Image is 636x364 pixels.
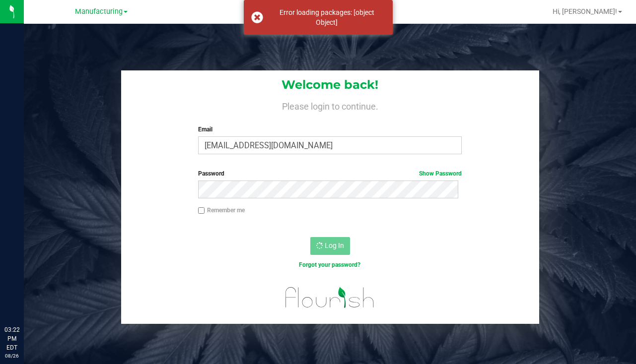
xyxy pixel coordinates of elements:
a: Forgot your password? [299,261,360,268]
a: Show Password [419,170,462,177]
span: Password [198,170,224,177]
button: Log In [310,237,350,255]
h4: Please login to continue. [121,99,539,111]
p: 08/26 [4,352,19,360]
div: Error loading packages: [object Object] [269,7,385,27]
input: Remember me [198,207,205,214]
p: 03:22 PM EDT [4,325,19,352]
label: Remember me [198,206,245,215]
img: flourish_logo.svg [278,280,382,315]
label: Email [198,125,462,134]
span: Log In [325,242,344,249]
span: Hi, [PERSON_NAME]! [553,7,617,15]
span: Manufacturing [75,7,123,16]
h1: Welcome back! [121,78,539,91]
